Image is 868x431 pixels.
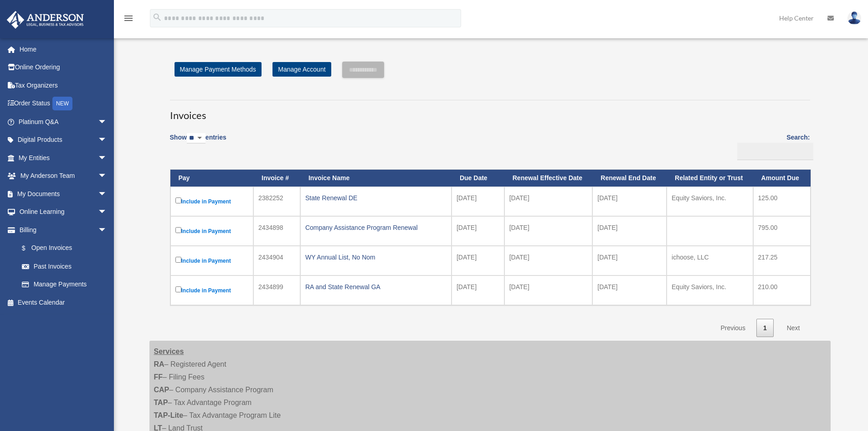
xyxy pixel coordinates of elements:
[170,100,810,123] h3: Invoices
[592,187,667,216] td: [DATE]
[175,285,249,296] label: Include in Payment
[592,246,667,275] td: [DATE]
[504,246,593,275] td: [DATE]
[667,170,753,187] th: Related Entity or Trust: activate to sort column ascending
[253,216,300,246] td: 2434898
[154,386,169,394] strong: CAP
[154,373,163,381] strong: FF
[123,13,134,24] i: menu
[753,170,811,187] th: Amount Due: activate to sort column ascending
[504,275,593,305] td: [DATE]
[6,221,116,239] a: Billingarrow_drop_down
[27,243,31,254] span: $
[253,170,300,187] th: Invoice #: activate to sort column ascending
[175,286,181,292] input: Include in Payment
[154,348,184,355] strong: Services
[175,197,181,203] input: Include in Payment
[667,246,753,275] td: ichoose, LLC
[123,16,134,24] a: menu
[737,143,813,160] input: Search:
[667,187,753,216] td: Equity Saviors, Inc.
[847,11,861,25] img: User Pic
[780,319,807,338] a: Next
[6,149,121,167] a: My Entitiesarrow_drop_down
[305,221,447,234] div: Company Assistance Program Renewal
[504,216,593,246] td: [DATE]
[52,97,72,110] div: NEW
[13,257,116,275] a: Past Invoices
[175,255,249,266] label: Include in Payment
[175,196,249,207] label: Include in Payment
[154,411,184,419] strong: TAP-Lite
[6,185,121,203] a: My Documentsarrow_drop_down
[452,275,504,305] td: [DATE]
[305,251,447,264] div: WY Annual List, No Nom
[753,216,811,246] td: 795.00
[98,131,116,150] span: arrow_drop_down
[6,131,121,149] a: Digital Productsarrow_drop_down
[13,239,112,258] a: $Open Invoices
[592,216,667,246] td: [DATE]
[753,246,811,275] td: 217.25
[592,170,667,187] th: Renewal End Date: activate to sort column ascending
[253,275,300,305] td: 2434899
[6,94,121,113] a: Order StatusNEW
[98,149,116,167] span: arrow_drop_down
[175,257,181,263] input: Include in Payment
[6,76,121,94] a: Tax Organizers
[6,40,121,58] a: Home
[504,170,593,187] th: Renewal Effective Date: activate to sort column ascending
[300,170,452,187] th: Invoice Name: activate to sort column ascending
[170,170,254,187] th: Pay: activate to sort column descending
[452,246,504,275] td: [DATE]
[154,360,164,368] strong: RA
[714,319,752,338] a: Previous
[452,170,504,187] th: Due Date: activate to sort column ascending
[305,192,447,204] div: State Renewal DE
[175,225,249,237] label: Include in Payment
[667,275,753,305] td: Equity Saviors, Inc.
[187,133,205,144] select: Showentries
[305,280,447,293] div: RA and State Renewal GA
[504,187,593,216] td: [DATE]
[253,187,300,216] td: 2382252
[175,62,262,77] a: Manage Payment Methods
[98,185,116,203] span: arrow_drop_down
[272,62,331,77] a: Manage Account
[452,216,504,246] td: [DATE]
[98,221,116,239] span: arrow_drop_down
[170,132,226,153] label: Show entries
[452,187,504,216] td: [DATE]
[98,167,116,186] span: arrow_drop_down
[753,187,811,216] td: 125.00
[756,319,774,338] a: 1
[4,11,87,29] img: Anderson Advisors Platinum Portal
[6,58,121,77] a: Online Ordering
[6,113,121,131] a: Platinum Q&Aarrow_drop_down
[253,246,300,275] td: 2434904
[175,227,181,233] input: Include in Payment
[6,203,121,221] a: Online Learningarrow_drop_down
[6,167,121,185] a: My Anderson Teamarrow_drop_down
[592,275,667,305] td: [DATE]
[734,132,810,160] label: Search:
[152,12,162,22] i: search
[13,275,116,294] a: Manage Payments
[6,293,121,312] a: Events Calendar
[98,203,116,222] span: arrow_drop_down
[154,399,168,406] strong: TAP
[98,113,116,131] span: arrow_drop_down
[753,275,811,305] td: 210.00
